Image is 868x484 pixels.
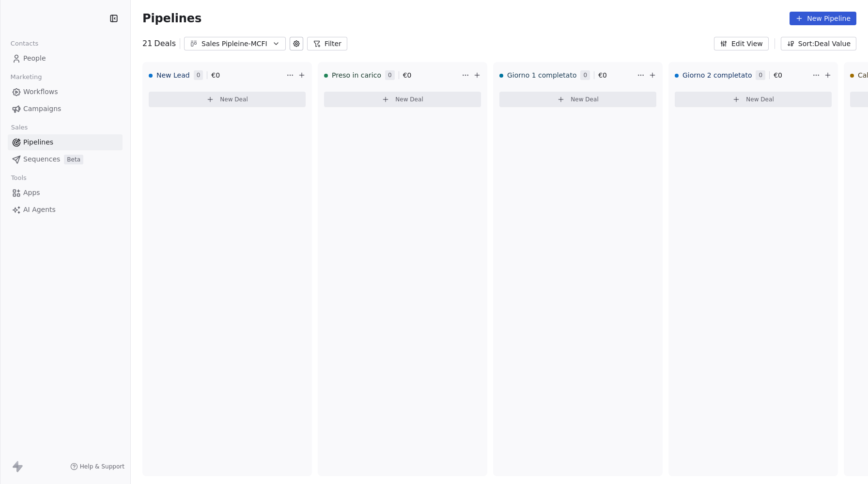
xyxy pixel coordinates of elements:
[6,70,46,84] span: Marketing
[8,134,123,150] a: Pipelines
[23,53,46,64] span: People
[682,70,752,80] span: Giorno 2 completato
[499,92,656,107] button: New Deal
[8,185,123,201] a: Apps
[23,87,58,97] span: Workflows
[746,96,774,103] span: New Deal
[598,70,607,80] span: € 0
[307,37,347,50] button: Filter
[194,70,203,80] span: 0
[154,38,176,49] span: Deals
[675,92,832,107] button: New Deal
[774,70,782,80] span: € 0
[675,63,810,88] div: Giorno 2 completato0€0
[7,171,31,185] span: Tools
[64,155,83,164] span: Beta
[149,63,284,88] div: New Lead0€0
[403,70,412,80] span: € 0
[211,70,220,80] span: € 0
[714,37,769,50] button: Edit View
[142,12,201,25] span: Pipelines
[220,96,248,103] span: New Deal
[790,12,856,25] button: New Pipeline
[8,50,123,66] a: People
[756,70,765,80] span: 0
[142,38,176,49] div: 21
[149,92,306,107] button: New Deal
[7,120,32,135] span: Sales
[324,63,460,88] div: Preso in carico0€0
[23,137,53,147] span: Pipelines
[332,70,381,80] span: Preso in carico
[385,70,395,80] span: 0
[23,104,61,114] span: Campaigns
[23,154,60,164] span: Sequences
[156,70,190,80] span: New Lead
[571,96,599,103] span: New Deal
[324,92,481,107] button: New Deal
[201,39,268,49] div: Sales Pipleine-MCFI
[80,463,124,470] span: Help & Support
[8,202,123,218] a: AI Agents
[23,188,40,198] span: Apps
[23,205,56,215] span: AI Agents
[8,101,123,117] a: Campaigns
[507,70,576,80] span: Giorno 1 completato
[8,84,123,100] a: Workflows
[395,96,423,103] span: New Deal
[499,63,635,88] div: Giorno 1 completato0€0
[781,37,856,50] button: Sort: Deal Value
[8,151,123,167] a: SequencesBeta
[6,36,43,51] span: Contacts
[580,70,590,80] span: 0
[70,463,124,470] a: Help & Support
